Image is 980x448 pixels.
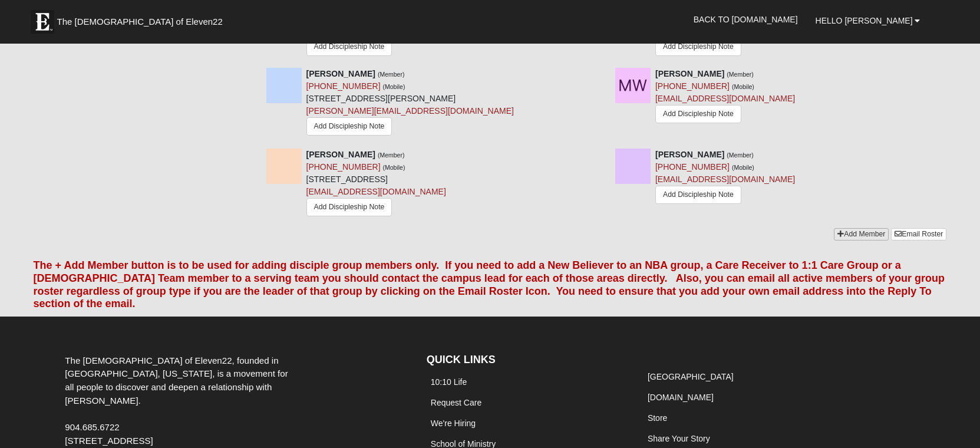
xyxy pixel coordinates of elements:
[431,398,481,407] a: Request Care
[685,5,807,34] a: Back to [DOMAIN_NAME]
[834,228,889,241] a: Add Member
[306,149,446,219] div: [STREET_ADDRESS]
[655,150,724,159] strong: [PERSON_NAME]
[727,71,754,78] small: (Member)
[378,151,405,159] small: (Member)
[306,117,392,136] a: Add Discipleship Note
[655,38,741,56] a: Add Discipleship Note
[648,372,734,381] a: [GEOGRAPHIC_DATA]
[306,106,514,116] a: [PERSON_NAME][EMAIL_ADDRESS][DOMAIN_NAME]
[648,393,714,402] a: [DOMAIN_NAME]
[655,186,741,204] a: Add Discipleship Note
[306,81,381,91] a: [PHONE_NUMBER]
[25,4,260,34] a: The [DEMOGRAPHIC_DATA] of Eleven22
[727,151,754,159] small: (Member)
[431,377,467,387] a: 10:10 Life
[655,69,724,78] strong: [PERSON_NAME]
[382,164,405,171] small: (Mobile)
[648,413,667,423] a: Store
[807,6,929,35] a: Hello [PERSON_NAME]
[57,16,223,28] span: The [DEMOGRAPHIC_DATA] of Eleven22
[306,198,392,216] a: Add Discipleship Note
[306,69,375,78] strong: [PERSON_NAME]
[306,38,392,56] a: Add Discipleship Note
[655,174,795,184] a: [EMAIL_ADDRESS][DOMAIN_NAME]
[655,94,795,103] a: [EMAIL_ADDRESS][DOMAIN_NAME]
[655,105,741,123] a: Add Discipleship Note
[306,187,446,196] a: [EMAIL_ADDRESS][DOMAIN_NAME]
[378,71,405,78] small: (Member)
[34,259,945,309] font: The + Add Member button is to be used for adding disciple group members only. If you need to add ...
[431,419,476,428] a: We're Hiring
[306,150,375,159] strong: [PERSON_NAME]
[31,10,54,34] img: Eleven22 logo
[655,162,730,172] a: [PHONE_NUMBER]
[816,16,913,25] span: Hello [PERSON_NAME]
[891,228,946,241] a: Email Roster
[306,162,381,172] a: [PHONE_NUMBER]
[732,164,754,171] small: (Mobile)
[427,354,626,367] h4: QUICK LINKS
[306,68,514,140] div: [STREET_ADDRESS][PERSON_NAME]
[655,81,730,91] a: [PHONE_NUMBER]
[382,83,405,90] small: (Mobile)
[732,83,754,90] small: (Mobile)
